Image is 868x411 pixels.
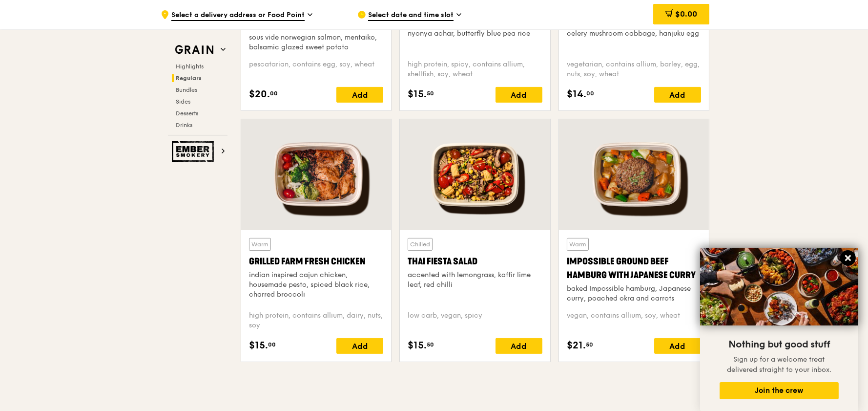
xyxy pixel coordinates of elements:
[249,33,383,52] div: sous vide norwegian salmon, mentaiko, balsamic glazed sweet potato
[336,338,383,354] div: Add
[427,341,434,348] span: 50
[249,238,271,251] div: Warm
[567,311,701,330] div: vegan, contains allium, soy, wheat
[249,338,268,353] span: $15.
[176,122,192,129] span: Drinks
[171,10,305,21] span: Select a delivery address or Food Point
[408,238,433,251] div: Chilled
[172,141,217,162] img: Ember Smokery web logo
[408,255,542,268] div: Thai Fiesta Salad
[675,9,697,19] span: $0.00
[249,270,383,300] div: indian inspired cajun chicken, housemade pesto, spiced black rice, charred broccoli
[172,41,217,59] img: Grain web logo
[720,382,839,399] button: Join the crew
[654,87,701,103] div: Add
[586,341,593,348] span: 50
[700,248,858,325] img: DSC07876-Edit02-Large.jpeg
[728,339,830,350] span: Nothing but good stuff
[840,250,856,266] button: Close
[176,98,190,105] span: Sides
[727,355,831,374] span: Sign up for a welcome treat delivered straight to your inbox.
[567,284,701,303] div: baked Impossible hamburg, Japanese curry, poached okra and carrots
[496,338,542,354] div: Add
[567,338,586,353] span: $21.
[567,255,701,282] div: Impossible Ground Beef Hamburg with Japanese Curry
[249,255,383,268] div: Grilled Farm Fresh Chicken
[496,87,542,103] div: Add
[176,63,204,70] span: Highlights
[408,60,542,79] div: high protein, spicy, contains allium, shellfish, soy, wheat
[249,60,383,79] div: pescatarian, contains egg, soy, wheat
[176,110,198,117] span: Desserts
[268,341,276,348] span: 00
[368,10,454,21] span: Select date and time slot
[249,311,383,330] div: high protein, contains allium, dairy, nuts, soy
[567,87,586,102] span: $14.
[336,87,383,103] div: Add
[654,338,701,354] div: Add
[270,89,278,97] span: 00
[408,311,542,330] div: low carb, vegan, spicy
[408,87,427,102] span: $15.
[249,87,270,102] span: $20.
[176,87,197,93] span: Bundles
[567,60,701,79] div: vegetarian, contains allium, barley, egg, nuts, soy, wheat
[586,89,594,97] span: 00
[427,89,434,97] span: 50
[176,75,202,82] span: Regulars
[567,238,589,251] div: Warm
[408,270,542,290] div: accented with lemongrass, kaffir lime leaf, red chilli
[408,338,427,353] span: $15.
